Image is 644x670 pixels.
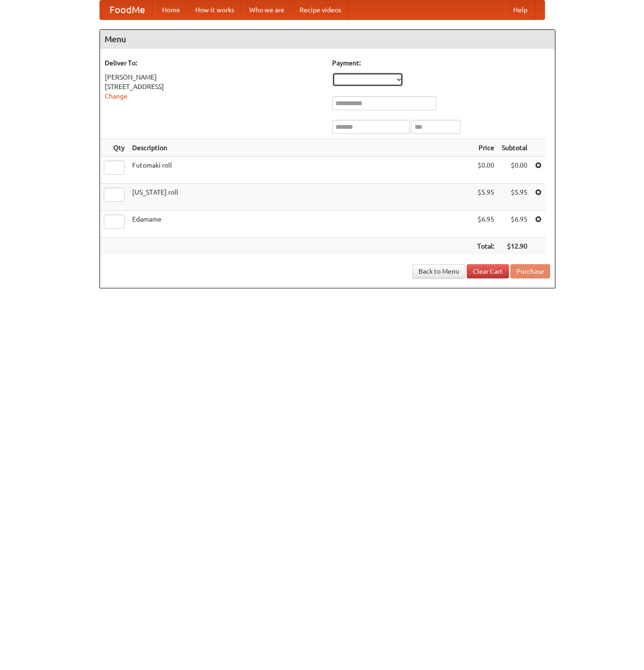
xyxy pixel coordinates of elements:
h5: Deliver To: [105,58,323,68]
a: Clear Cart [467,264,509,278]
td: $5.95 [473,184,498,211]
td: $6.95 [473,211,498,238]
td: $0.00 [473,157,498,184]
td: Futomaki roll [128,157,473,184]
td: $6.95 [498,211,531,238]
td: Edamame [128,211,473,238]
h5: Payment: [332,58,550,68]
h4: Menu [100,30,555,49]
td: $5.95 [498,184,531,211]
div: [PERSON_NAME] [105,72,323,82]
div: [STREET_ADDRESS] [105,82,323,91]
a: How it works [188,0,242,19]
a: FoodMe [100,0,154,19]
td: $0.00 [498,157,531,184]
a: Change [105,92,127,100]
th: Qty [100,139,128,157]
a: Back to Menu [412,264,465,278]
th: Subtotal [498,139,531,157]
td: [US_STATE] roll [128,184,473,211]
th: $12.90 [498,238,531,255]
a: Home [154,0,188,19]
a: Recipe videos [292,0,349,19]
th: Description [128,139,473,157]
button: Purchase [510,264,550,278]
th: Price [473,139,498,157]
a: Who we are [242,0,292,19]
th: Total: [473,238,498,255]
a: Help [506,0,535,19]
